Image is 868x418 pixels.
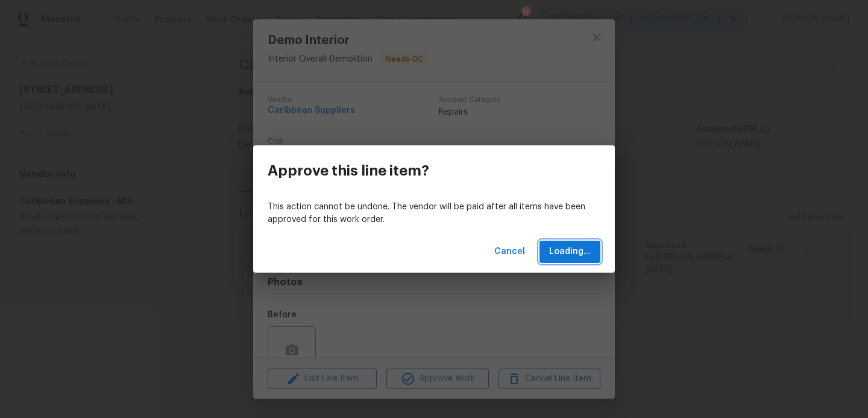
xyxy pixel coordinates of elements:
span: Loading... [549,244,591,259]
span: Cancel [494,244,525,259]
p: This action cannot be undone. The vendor will be paid after all items have been approved for this... [268,201,600,226]
button: Cancel [489,241,530,263]
h3: Approve this line item? [268,162,429,179]
button: Loading... [539,241,600,263]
